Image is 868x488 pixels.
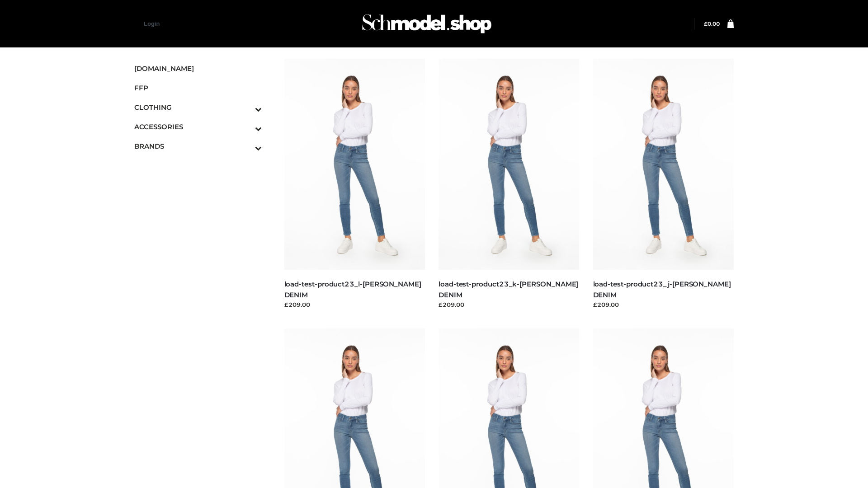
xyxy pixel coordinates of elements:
span: ACCESSORIES [134,122,262,132]
span: £ [704,20,708,27]
span: FFP [134,83,262,93]
a: BRANDSToggle Submenu [134,136,262,156]
a: load-test-product23_j-[PERSON_NAME] DENIM [593,280,731,299]
a: load-test-product23_l-[PERSON_NAME] DENIM [284,280,421,299]
button: Toggle Submenu [230,136,262,156]
div: £209.00 [593,300,734,309]
button: Toggle Submenu [230,98,262,117]
a: £0.00 [704,20,720,27]
span: CLOTHING [134,102,262,113]
div: £209.00 [284,300,425,309]
a: Login [144,20,160,27]
img: Schmodel Admin 964 [359,6,495,42]
span: [DOMAIN_NAME] [134,63,262,74]
a: FFP [134,78,262,98]
a: ACCESSORIESToggle Submenu [134,117,262,136]
button: Toggle Submenu [230,117,262,136]
a: CLOTHINGToggle Submenu [134,98,262,117]
a: [DOMAIN_NAME] [134,59,262,78]
div: £209.00 [439,300,580,309]
span: BRANDS [134,141,262,151]
a: load-test-product23_k-[PERSON_NAME] DENIM [439,280,578,299]
bdi: 0.00 [704,20,720,27]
